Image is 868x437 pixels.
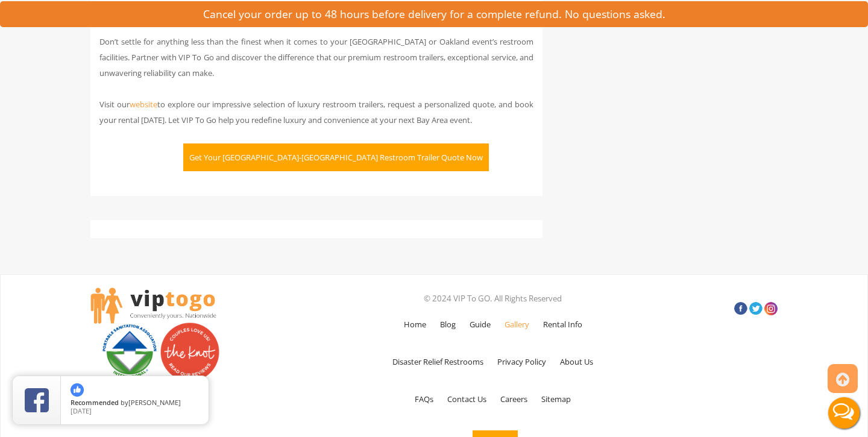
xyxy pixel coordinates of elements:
[99,322,160,386] img: PSAI Member Logo
[398,307,432,342] a: Home
[498,307,535,342] a: Gallery
[820,389,868,437] button: Live Chat
[25,388,49,412] img: Review Rating
[71,383,84,397] img: thumbs up icon
[734,302,747,315] a: Facebook
[434,307,462,342] a: Blog
[441,382,492,417] a: Contact Us
[71,398,119,407] span: Recommended
[183,143,489,171] button: Get Your [GEOGRAPHIC_DATA]-[GEOGRAPHIC_DATA] Restroom Trailer Quote Now
[537,307,588,342] a: Rental Info
[130,99,157,110] a: website
[160,322,220,382] img: Couples love us! See our reviews on The Knot.
[99,34,533,81] p: Don’t settle for anything less than the finest when it comes to your [GEOGRAPHIC_DATA] or Oakland...
[535,382,577,417] a: Sitemap
[144,152,489,163] a: Get Your [GEOGRAPHIC_DATA]-[GEOGRAPHIC_DATA] Restroom Trailer Quote Now
[128,398,181,407] span: [PERSON_NAME]
[71,399,199,407] span: by
[491,344,552,379] a: Privacy Policy
[749,302,763,315] a: Twitter
[386,344,489,379] a: Disaster Relief Restrooms
[71,406,92,415] span: [DATE]
[409,382,439,417] a: FAQs
[464,307,497,342] a: Guide
[316,291,669,307] p: © 2024 VIP To GO. All Rights Reserved
[764,302,778,315] a: Insta
[99,96,533,128] p: Visit our to explore our impressive selection of luxury restroom trailers, request a personalized...
[494,382,533,417] a: Careers
[90,288,216,324] img: viptogo LogoVIPTOGO
[554,344,599,379] a: About Us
